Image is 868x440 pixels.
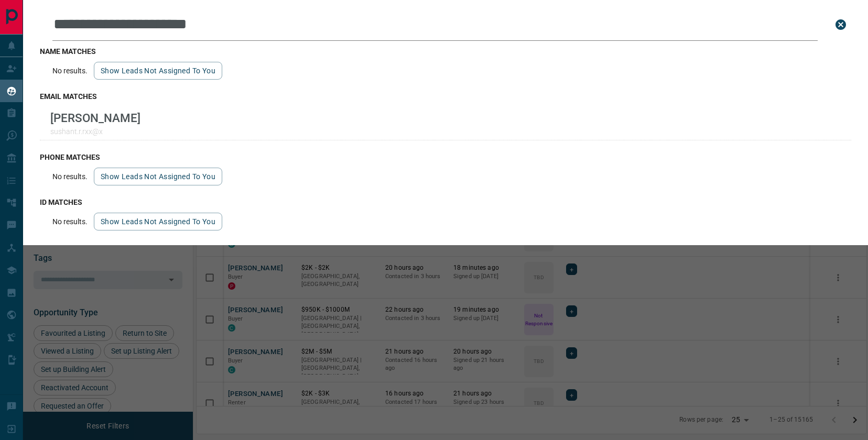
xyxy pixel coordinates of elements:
[40,198,851,206] h3: id matches
[52,67,88,75] p: No results.
[50,127,140,136] p: sushant.r.rxx@x
[40,153,851,161] h3: phone matches
[40,47,851,56] h3: name matches
[52,217,88,226] p: No results.
[94,213,222,230] button: show leads not assigned to you
[52,172,88,181] p: No results.
[94,62,222,80] button: show leads not assigned to you
[94,168,222,185] button: show leads not assigned to you
[40,92,851,101] h3: email matches
[50,111,140,125] p: [PERSON_NAME]
[830,14,851,35] button: close search bar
